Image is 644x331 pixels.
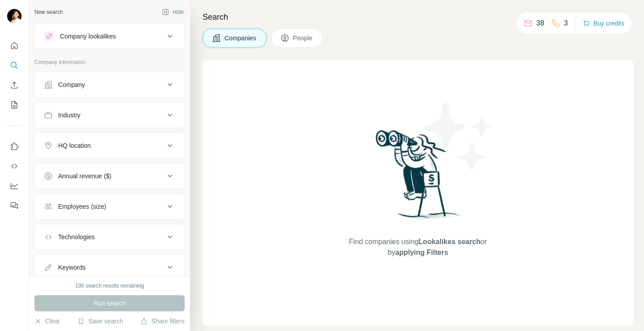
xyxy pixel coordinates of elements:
[7,138,21,155] button: Use Surfe on LinkedIn
[34,58,185,66] p: Company information
[419,238,481,245] span: Lookalikes search
[34,317,60,326] button: Clear
[34,8,63,16] div: New search
[58,172,111,181] div: Annual revenue ($)
[58,232,95,241] div: Technologies
[35,226,184,248] button: Technologies
[35,74,184,95] button: Company
[7,198,21,214] button: Feedback
[372,128,465,228] img: Surfe Illustration - Woman searching with binoculars
[583,17,624,30] button: Buy credits
[536,18,544,29] p: 38
[346,236,489,258] span: Find companies using or by
[35,104,184,126] button: Industry
[58,263,85,272] div: Keywords
[7,178,21,194] button: Dashboard
[418,96,499,176] img: Surfe Illustration - Stars
[140,317,185,326] button: Share filters
[75,282,144,290] div: 100 search results remaining
[7,9,21,23] img: Avatar
[35,165,184,187] button: Annual revenue ($)
[395,249,448,256] span: applying Filters
[77,317,123,326] button: Save search
[58,202,106,211] div: Employees (size)
[7,158,21,174] button: Use Surfe API
[60,32,116,41] div: Company lookalikes
[35,196,184,217] button: Employees (size)
[293,34,314,43] span: People
[7,38,21,54] button: Quick start
[156,5,190,19] button: Hide
[35,135,184,156] button: HQ location
[203,11,633,23] h4: Search
[7,97,21,113] button: My lists
[35,257,184,278] button: Keywords
[7,57,21,73] button: Search
[58,111,80,120] div: Industry
[58,141,91,150] div: HQ location
[7,77,21,93] button: Enrich CSV
[58,80,85,89] div: Company
[35,26,184,47] button: Company lookalikes
[564,18,568,29] p: 3
[225,34,257,43] span: Companies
